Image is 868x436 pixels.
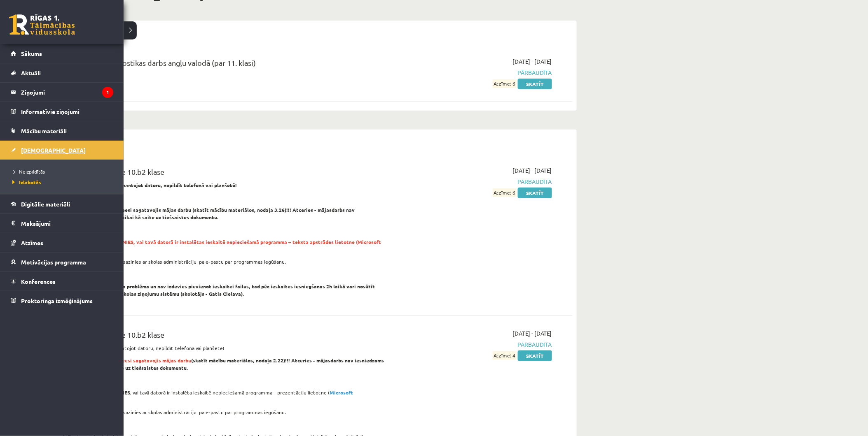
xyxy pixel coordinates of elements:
span: Nesāc pildīt ieskaiti, ja neesi sagatavojis mājas darbu [62,357,191,364]
a: Motivācijas programma [11,253,113,271]
span: Konferences [21,278,56,285]
a: Informatīvie ziņojumi [11,102,113,121]
span: [DATE] - [DATE] [512,57,552,66]
div: 12.b3 klases diagnostikas darbs angļu valodā (par 11. klasi) [62,57,384,72]
a: Maksājumi [11,214,113,233]
span: Izlabotās [10,179,41,186]
span: Sākums [21,50,42,57]
span: Atzīme: 4 [493,351,517,360]
p: Ja Tev nav šīs programmas sazinies ar skolas administrāciju pa e-pastu par programmas iegūšanu. [62,258,384,265]
legend: Maksājumi [21,214,113,233]
p: Pirms ieskaites , vai tavā datorā ir instalēta ieskaitē nepieciešamā programma – prezentāciju lie... [62,389,384,404]
a: Skatīt [518,79,552,89]
a: [DEMOGRAPHIC_DATA] [11,141,113,160]
a: Sākums [11,44,113,63]
span: Proktoringa izmēģinājums [21,297,93,304]
span: [DATE] - [DATE] [512,166,552,175]
div: Datorika 1. ieskaite 10.b2 klase [62,166,384,181]
strong: (skatīt mācību materiālos, nodaļa 2.22)!!! Atceries - mājasdarbs nav iesniedzams kā fails, bet ti... [62,357,384,371]
a: Digitālie materiāli [11,195,113,213]
p: Ja Tev nav šīs programmas sazinies ar skolas administrāciju pa e-pastu par programmas iegūšanu. [62,408,384,416]
a: Rīgas 1. Tālmācības vidusskola [9,14,75,35]
a: Ziņojumi1 [11,83,113,102]
a: Konferences [11,272,113,291]
i: 1 [102,87,113,98]
span: Pārbaudīta [397,177,552,186]
span: Pārbaudīta [397,68,552,77]
a: Neizpildītās [10,168,115,175]
span: Mācību materiāli [21,127,67,135]
a: Skatīt [518,350,552,361]
span: Motivācijas programma [21,258,86,266]
span: Aktuāli [21,69,41,77]
a: Atzīmes [11,233,113,252]
span: Neizpildītās [10,168,45,175]
span: [DATE] - [DATE] [512,329,552,338]
span: Digitālie materiāli [21,200,70,208]
strong: Ieskaite jāpilda, TIKAI izmantojot datoru, nepildīt telefonā vai planšetē! [62,182,237,188]
span: Pārbaudīta [397,340,552,349]
legend: Informatīvie ziņojumi [21,102,113,121]
a: Aktuāli [11,63,113,82]
a: Izlabotās [10,179,115,186]
strong: Ja Tev ir radusies tehniska problēma un nav izdevies pievienot ieskaitei failus, tad pēc ieskaite... [62,283,375,297]
a: Skatīt [518,188,552,198]
strong: Nesāc pildīt ieskaiti, ja neesi sagatavojis mājas darbu (skatīt mācību materiālos, nodaļa 3.26)!!... [62,206,355,220]
legend: Ziņojumi [21,83,113,102]
span: [DEMOGRAPHIC_DATA] [21,146,86,154]
a: Mācību materiāli [11,121,113,140]
p: Ieskaite jāpilda, TIKAI izmantojot datoru, nepildīt telefonā vai planšetē! [62,344,384,352]
strong: Pirms ieskaites PĀRLIECINIES, vai tavā datorā ir instalētas ieskaitē nepieciešamā programma – tek... [62,239,381,253]
span: Atzīme: 6 [493,188,517,197]
span: Atzīme: 6 [493,79,517,88]
span: Atzīmes [21,239,43,246]
div: Datorika 2. ieskaite 10.b2 klase [62,329,384,344]
a: Proktoringa izmēģinājums [11,291,113,310]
